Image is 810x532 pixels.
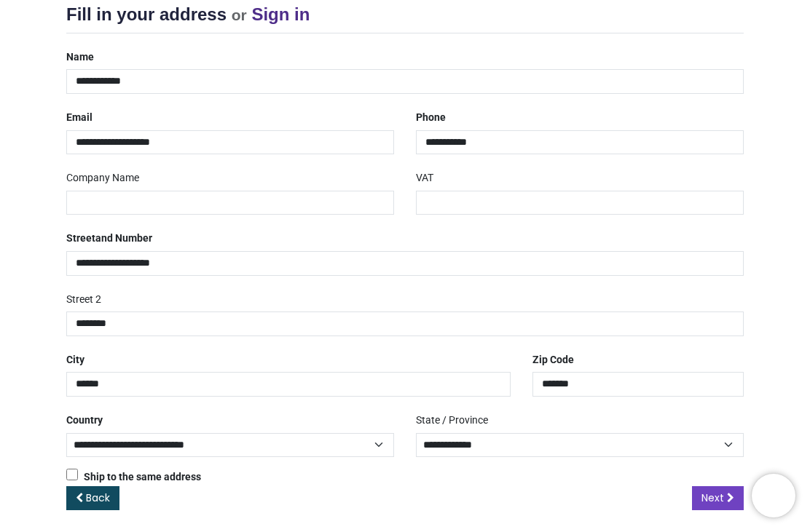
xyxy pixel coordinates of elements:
label: Phone [416,106,446,130]
span: Fill in your address [66,4,227,24]
label: Country [66,408,103,433]
a: Back [66,486,119,511]
span: Back [86,491,110,505]
label: Ship to the same address [66,469,201,485]
label: Email [66,106,93,130]
label: City [66,348,84,373]
small: or [232,7,247,23]
iframe: Brevo live chat [752,474,795,517]
label: Name [66,45,94,70]
label: VAT [416,166,433,191]
a: Next [692,486,744,511]
label: Street 2 [66,287,101,312]
label: Company Name [66,166,139,191]
a: Sign in [251,4,310,24]
input: Ship to the same address [66,469,78,480]
label: State / Province [416,408,488,433]
span: Next [701,491,724,505]
label: Street [66,226,152,251]
label: Zip Code [532,348,574,373]
span: and Number [95,232,152,244]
